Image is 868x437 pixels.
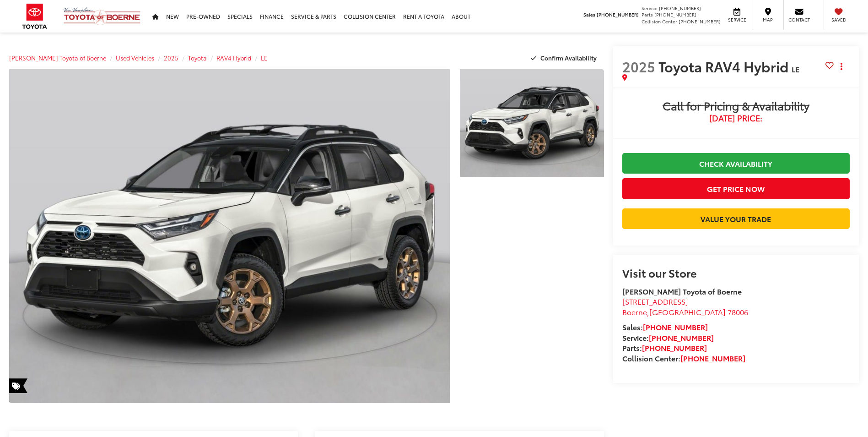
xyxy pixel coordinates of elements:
span: [PHONE_NUMBER] [659,5,701,11]
span: Collision Center [642,18,677,25]
span: Confirm Availability [540,54,597,62]
span: [PHONE_NUMBER] [597,11,639,18]
span: Service [642,5,658,11]
a: [PHONE_NUMBER] [643,322,708,332]
a: Used Vehicles [116,54,154,62]
span: 2025 [622,56,655,76]
a: Expand Photo 1 [460,69,604,177]
span: Map [758,16,778,23]
a: [PHONE_NUMBER] [649,332,714,343]
a: RAV4 Hybrid [216,54,251,62]
span: LE [792,64,799,74]
strong: Parts: [622,342,707,353]
span: Toyota RAV4 Hybrid [658,56,792,76]
span: , [622,306,748,317]
button: Get Price Now [622,178,850,199]
h2: Visit our Store [622,267,850,279]
a: 2025 [164,54,178,62]
strong: [PERSON_NAME] Toyota of Boerne [622,286,742,296]
strong: Collision Center: [622,353,745,363]
a: Toyota [188,54,207,62]
span: Sales [583,11,595,18]
span: Saved [829,16,849,23]
button: Actions [834,58,850,74]
span: dropdown dots [841,63,842,70]
span: Call for Pricing & Availability [622,100,850,114]
span: [GEOGRAPHIC_DATA] [649,306,726,317]
img: 2025 Toyota RAV4 Hybrid LE [458,68,605,178]
a: [STREET_ADDRESS] Boerne,[GEOGRAPHIC_DATA] 78006 [622,296,748,317]
button: Confirm Availability [526,50,604,66]
span: [PHONE_NUMBER] [654,11,696,18]
span: Boerne [622,306,647,317]
span: 78006 [728,306,748,317]
span: [PHONE_NUMBER] [679,18,721,25]
img: Vic Vaughan Toyota of Boerne [63,7,141,26]
a: Expand Photo 0 [9,69,450,403]
span: Contact [788,16,810,23]
a: Check Availability [622,153,850,174]
strong: Sales: [622,322,708,332]
span: Special [9,378,27,393]
span: [DATE] Price: [622,114,850,123]
span: [STREET_ADDRESS] [622,296,688,306]
a: [PERSON_NAME] Toyota of Boerne [9,54,106,62]
img: 2025 Toyota RAV4 Hybrid LE [5,67,454,405]
a: [PHONE_NUMBER] [642,342,707,353]
span: Service [727,16,747,23]
strong: Service: [622,332,714,343]
a: LE [261,54,268,62]
span: Parts [642,11,653,18]
a: [PHONE_NUMBER] [680,353,745,363]
a: Value Your Trade [622,208,850,229]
